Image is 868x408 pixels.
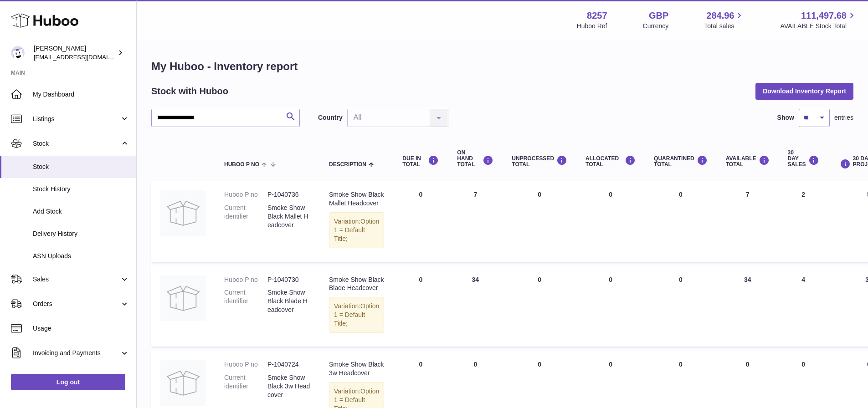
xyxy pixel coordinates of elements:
div: QUARANTINED Total [654,155,708,168]
td: 0 [503,181,576,261]
td: 7 [448,181,503,261]
span: 0 [679,361,683,368]
td: 4 [779,266,828,347]
div: [PERSON_NAME] [34,44,116,61]
span: Orders [33,300,120,308]
a: Log out [11,374,125,390]
button: Download Inventory Report [755,83,853,99]
td: 0 [576,181,645,261]
strong: GBP [649,10,668,22]
span: 284.96 [706,10,734,22]
div: AVAILABLE Total [726,155,770,168]
strong: 8257 [587,10,607,22]
span: 0 [679,276,683,283]
dd: Smoke Show Black 3w Headcover [267,373,311,399]
div: DUE IN TOTAL [402,155,439,168]
div: 30 DAY SALES [788,150,819,168]
a: 111,497.68 AVAILABLE Stock Total [780,10,857,31]
span: [EMAIL_ADDRESS][DOMAIN_NAME] [34,53,134,61]
td: 0 [393,266,448,347]
span: 0 [679,191,683,198]
dt: Current identifier [224,288,267,314]
div: Currency [643,22,669,31]
td: 2 [779,181,828,261]
h1: My Huboo - Inventory report [151,59,853,74]
span: Listings [33,115,120,123]
div: Variation: [329,297,384,333]
dt: Huboo P no [224,275,267,284]
dt: Huboo P no [224,360,267,369]
span: Stock [33,163,129,171]
a: 284.96 Total sales [704,10,745,31]
div: Variation: [329,212,384,248]
td: 0 [393,181,448,261]
span: entries [834,113,853,122]
span: Total sales [704,22,745,31]
span: AVAILABLE Stock Total [780,22,857,31]
label: Show [777,113,794,122]
span: Stock History [33,185,129,194]
div: ON HAND Total [457,150,493,168]
span: Sales [33,275,120,284]
img: product image [160,275,206,321]
span: Option 1 = Default Title; [334,218,379,242]
td: 0 [503,266,576,347]
dd: Smoke Show Black Blade Headcover [267,288,311,314]
div: Smoke Show Black Blade Headcover [329,275,384,293]
span: My Dashboard [33,90,129,99]
td: 34 [448,266,503,347]
div: Smoke Show Black Mallet Headcover [329,190,384,208]
span: Add Stock [33,207,129,216]
img: internalAdmin-8257@internal.huboo.com [11,46,25,60]
h2: Stock with Huboo [151,85,228,97]
div: Huboo Ref [577,22,607,31]
dd: P-1040724 [267,360,311,369]
dt: Current identifier [224,373,267,399]
span: Description [329,162,366,168]
td: 34 [717,266,779,347]
span: Usage [33,324,129,333]
dt: Huboo P no [224,190,267,199]
span: Huboo P no [224,162,259,168]
img: product image [160,360,206,406]
div: UNPROCESSED Total [512,155,567,168]
dt: Current identifier [224,204,267,229]
span: ASN Uploads [33,252,129,260]
dd: P-1040730 [267,275,311,284]
span: Option 1 = Default Title; [334,302,379,327]
td: 7 [717,181,779,261]
div: ALLOCATED Total [586,155,636,168]
dd: P-1040736 [267,190,311,199]
span: Invoicing and Payments [33,349,120,357]
span: 111,497.68 [801,10,847,22]
span: Delivery History [33,229,129,238]
div: Smoke Show Black 3w Headcover [329,360,384,377]
label: Country [318,113,343,122]
dd: Smoke Show Black Mallet Headcover [267,204,311,229]
td: 0 [576,266,645,347]
span: Stock [33,139,120,148]
img: product image [160,190,206,236]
